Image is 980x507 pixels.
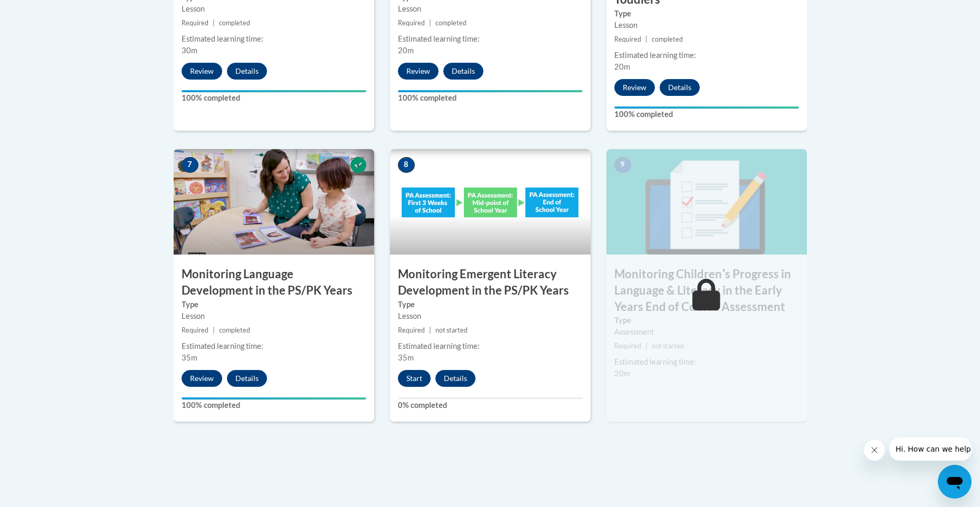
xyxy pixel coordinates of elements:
[398,370,431,387] button: Start
[660,79,700,96] button: Details
[614,106,799,109] div: Your progress
[435,19,467,27] span: completed
[182,340,366,352] div: Estimated learning time:
[652,342,684,350] span: not started
[182,370,222,387] button: Review
[864,440,885,461] iframe: Close message
[429,326,431,334] span: |
[435,326,468,334] span: not started
[614,62,630,71] span: 20m
[614,19,799,31] div: Lesson
[606,266,807,315] h3: Monitoring Childrenʹs Progress in Language & Literacy in the Early Years End of Course Assessment
[6,7,85,16] span: Hi. How can we help?
[614,79,655,96] button: Review
[614,356,799,368] div: Estimated learning time:
[614,326,799,338] div: Assessment
[889,437,972,461] iframe: Message from company
[182,33,366,45] div: Estimated learning time:
[182,3,366,15] div: Lesson
[614,315,799,326] label: Type
[398,353,414,362] span: 35m
[182,299,366,310] label: Type
[182,326,208,334] span: Required
[182,19,208,27] span: Required
[398,19,425,27] span: Required
[614,50,799,61] div: Estimated learning time:
[398,157,415,173] span: 8
[614,157,631,173] span: 9
[227,370,267,387] button: Details
[174,266,374,299] h3: Monitoring Language Development in the PS/PK Years
[398,3,583,15] div: Lesson
[174,149,374,255] img: Course Image
[443,63,483,80] button: Details
[614,369,630,378] span: 20m
[398,299,583,310] label: Type
[398,46,414,55] span: 20m
[182,63,222,80] button: Review
[652,35,683,43] span: completed
[398,340,583,352] div: Estimated learning time:
[645,342,648,350] span: |
[182,310,366,322] div: Lesson
[614,8,799,19] label: Type
[398,90,583,92] div: Your progress
[182,92,366,104] label: 100% completed
[614,109,799,120] label: 100% completed
[182,399,366,411] label: 100% completed
[398,63,439,80] button: Review
[645,35,648,43] span: |
[390,149,591,255] img: Course Image
[398,310,583,322] div: Lesson
[182,90,366,92] div: Your progress
[213,326,215,334] span: |
[398,326,425,334] span: Required
[182,46,197,55] span: 30m
[429,19,431,27] span: |
[614,35,641,43] span: Required
[614,342,641,350] span: Required
[390,266,591,299] h3: Monitoring Emergent Literacy Development in the PS/PK Years
[219,326,250,334] span: completed
[398,33,583,45] div: Estimated learning time:
[182,353,197,362] span: 35m
[227,63,267,80] button: Details
[182,157,198,173] span: 7
[938,465,972,499] iframe: Button to launch messaging window
[435,370,475,387] button: Details
[606,149,807,255] img: Course Image
[219,19,250,27] span: completed
[182,397,366,399] div: Your progress
[398,92,583,104] label: 100% completed
[213,19,215,27] span: |
[398,399,583,411] label: 0% completed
